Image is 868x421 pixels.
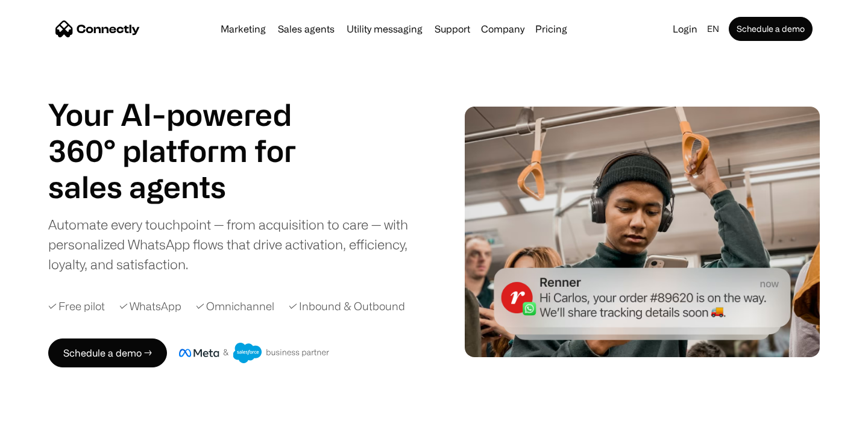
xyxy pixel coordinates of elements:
[342,24,427,34] a: Utility messaging
[48,298,105,314] div: ✓ Free pilot
[273,24,339,34] a: Sales agents
[48,169,325,205] div: carousel
[119,298,181,314] div: ✓ WhatsApp
[477,20,528,37] div: Company
[289,298,405,314] div: ✓ Inbound & Outbound
[216,24,271,34] a: Marketing
[729,17,813,41] a: Schedule a demo
[48,338,167,367] a: Schedule a demo →
[702,20,726,37] div: en
[24,400,72,417] ul: Language list
[196,298,274,314] div: ✓ Omnichannel
[481,20,524,37] div: Company
[179,343,330,363] img: Meta and Salesforce business partner badge.
[530,24,572,34] a: Pricing
[48,214,428,274] div: Automate every touchpoint — from acquisition to care — with personalized WhatsApp flows that driv...
[55,20,140,38] a: home
[48,96,325,169] h1: Your AI-powered 360° platform for
[12,399,72,417] aside: Language selected: English
[707,20,719,37] div: en
[430,24,475,34] a: Support
[48,169,325,205] div: 1 of 4
[668,20,702,37] a: Login
[48,169,325,205] h1: sales agents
